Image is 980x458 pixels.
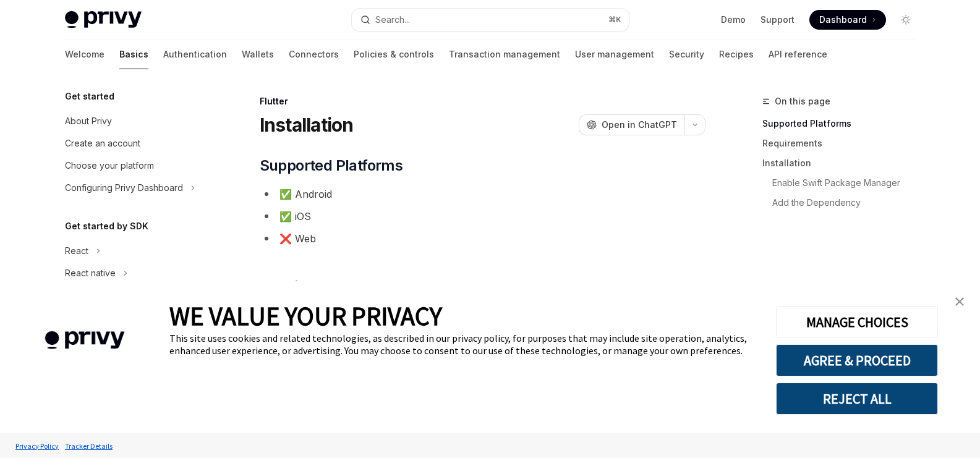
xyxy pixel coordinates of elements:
a: close banner [947,289,972,314]
img: company logo [19,313,151,367]
a: Connectors [289,40,339,69]
a: Basics [119,40,148,69]
div: Configuring Privy Dashboard [65,180,183,195]
a: Requirements [762,134,926,153]
a: Supported Platforms [762,114,926,134]
div: This site uses cookies and related technologies, as described in our privacy policy, for purposes... [169,332,757,357]
a: Policies & controls [354,40,434,69]
div: React [65,244,88,258]
button: Toggle React section [55,240,213,262]
div: React native [65,266,116,281]
h1: Installation [260,114,354,136]
h5: Get started [65,89,114,104]
a: Add the Dependency [762,193,926,213]
span: Dashboard [819,14,867,26]
div: Flutter [260,95,705,108]
span: WE VALUE YOUR PRIVACY [169,300,442,332]
img: close banner [955,297,964,306]
a: Installation [762,153,926,173]
a: Enable Swift Package Manager [762,173,926,193]
span: ⌘ K [608,15,621,25]
div: Create an account [65,136,140,151]
a: Recipes [719,40,754,69]
button: Toggle Configuring Privy Dashboard section [55,177,213,199]
li: ✅ Android [260,185,705,203]
a: Tracker Details [62,435,116,457]
button: Open search [352,9,629,31]
div: Choose your platform [65,158,154,173]
button: Toggle dark mode [896,10,916,30]
span: Open in ChatGPT [602,119,677,131]
span: Supported Platforms [260,156,403,176]
button: Toggle React native section [55,262,213,284]
a: Wallets [242,40,274,69]
button: Open in ChatGPT [579,114,684,135]
a: About Privy [55,110,213,132]
a: Support [761,14,795,26]
a: Privacy Policy [12,435,62,457]
span: On this page [775,94,830,109]
a: Transaction management [449,40,560,69]
button: REJECT ALL [776,383,938,415]
img: light logo [65,11,142,28]
h5: Get started by SDK [65,219,148,234]
button: AGREE & PROCEED [776,344,938,376]
a: Choose your platform [55,155,213,177]
li: ❌ Web [260,230,705,247]
li: ✅ iOS [260,208,705,225]
span: Requirements [260,277,356,297]
a: Welcome [65,40,104,69]
a: Dashboard [809,10,886,30]
a: API reference [769,40,827,69]
a: Security [669,40,704,69]
div: About Privy [65,114,112,129]
a: Authentication [163,40,227,69]
div: Search... [375,12,410,27]
a: Demo [721,14,746,26]
a: User management [575,40,654,69]
a: Create an account [55,132,213,155]
button: MANAGE CHOICES [776,306,938,338]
